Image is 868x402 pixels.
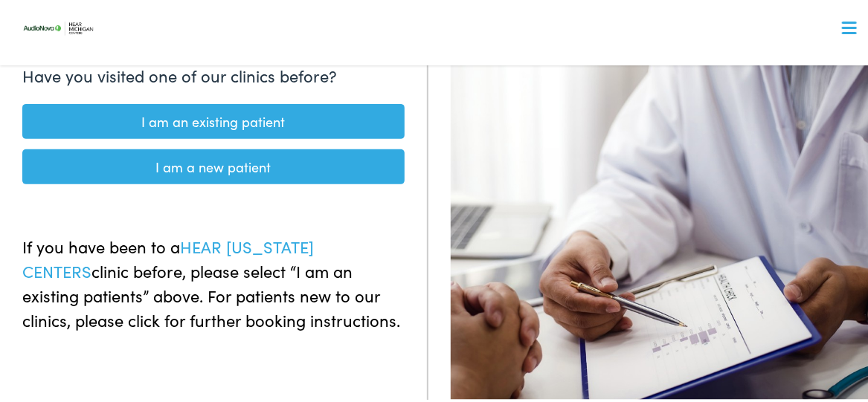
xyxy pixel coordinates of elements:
[22,147,405,182] a: I am a new patient
[29,59,862,106] a: What We Offer
[22,61,405,85] p: Have you visited one of our clinics before?
[22,102,405,137] a: I am an existing patient
[22,233,314,280] span: HEAR [US_STATE] CENTERS
[22,232,405,330] p: If you have been to a clinic before, please select “I am an existing patients” above. For patient...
